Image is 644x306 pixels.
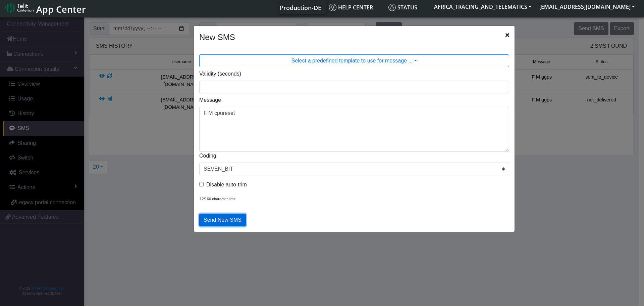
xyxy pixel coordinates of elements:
img: status.svg [388,4,396,11]
span: Production-DE [280,4,321,12]
button: [EMAIL_ADDRESS][DOMAIN_NAME] [535,1,639,13]
label: Validity (seconds) [199,70,241,78]
span: App Center [36,3,86,15]
label: Coding [199,152,216,160]
span: Status [388,4,417,11]
button: Select a predefined template to use for message ... [199,54,509,67]
label: Message [199,96,221,104]
img: logo-telit-cinterion-gw-new.png [5,2,34,13]
h4: New SMS [199,31,235,43]
button: Send New SMS [199,214,246,226]
img: knowledge.svg [329,4,336,11]
span: Close [505,31,509,39]
a: Your current platform instance [279,1,321,14]
button: AFRICA_TRACING_AND_TELEMATICS [430,1,535,13]
span: 12/160 character limit [200,197,235,201]
span: Help center [329,4,373,11]
label: Disable auto-trim [206,181,247,189]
